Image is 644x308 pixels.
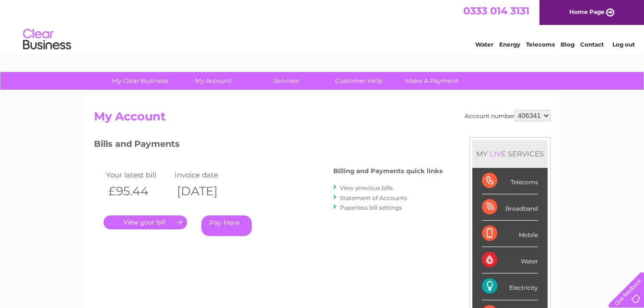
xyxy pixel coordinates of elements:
a: 0333 014 3131 [463,5,529,17]
h2: My Account [94,110,550,128]
div: Telecoms [482,168,538,194]
div: Electricity [482,273,538,300]
div: Clear Business is a trading name of Verastar Limited (registered in [GEOGRAPHIC_DATA] No. 3667643... [96,5,549,47]
div: LIVE [488,149,508,158]
div: Account number [465,110,550,121]
a: Log out [612,41,635,48]
a: My Clear Business [101,72,180,90]
div: Mobile [482,221,538,247]
a: Energy [499,41,520,48]
a: Make A Payment [392,72,471,90]
th: [DATE] [172,181,241,201]
a: Water [475,41,493,48]
a: Statement of Accounts [340,194,407,201]
td: Your latest bill [104,168,173,181]
a: Services [246,72,326,90]
a: Contact [580,41,604,48]
a: . [104,215,187,229]
a: Paperless bill settings [340,204,402,211]
a: Pay Here [201,215,252,236]
div: Water [482,247,538,273]
a: View previous bills [340,184,393,191]
h3: Bills and Payments [94,137,443,154]
h4: Billing and Payments quick links [333,167,443,175]
div: Broadband [482,194,538,221]
a: My Account [174,72,253,90]
a: Telecoms [526,41,555,48]
div: MY SERVICES [472,140,548,167]
th: £95.44 [104,181,173,201]
a: Blog [561,41,574,48]
a: Customer Help [319,72,398,90]
img: logo.png [23,25,71,54]
td: Invoice date [172,168,241,181]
